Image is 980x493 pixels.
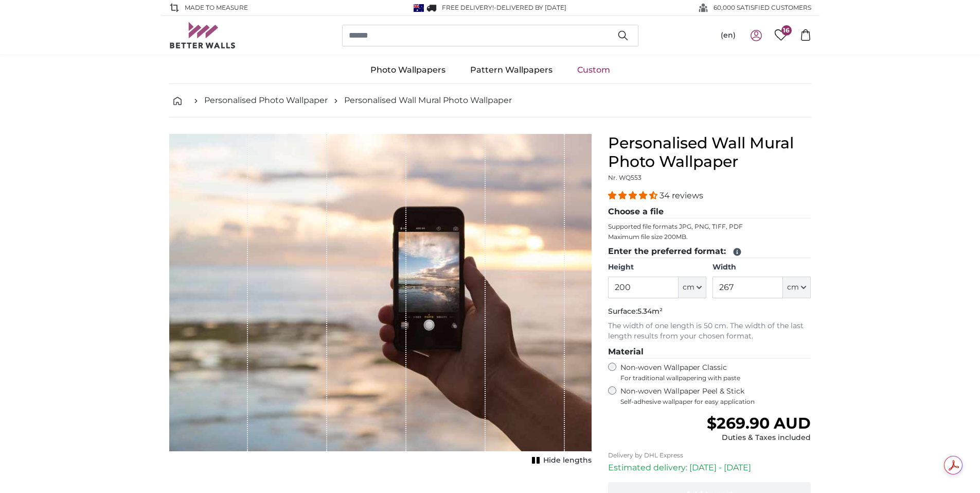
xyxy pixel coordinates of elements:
[358,57,458,83] a: Photo Wallpapers
[608,262,706,273] label: Height
[783,277,811,298] button: cm
[344,94,512,107] a: Personalised Wall Mural Photo Wallpaper
[608,174,642,181] span: Nr. WQ553
[781,25,792,36] span: 16
[620,398,811,406] span: Self-adhesive wallpaper for easy application
[707,433,811,443] div: Duties & Taxes included
[543,455,592,466] span: Hide lengths
[169,134,592,468] div: 1 of 1
[494,4,566,11] span: -
[608,191,660,200] span: 4.32 stars
[496,4,566,11] span: Delivered by [DATE]
[620,363,811,382] label: Non-woven Wallpaper Classic
[608,307,811,317] p: Surface:
[608,134,811,171] h1: Personalised Wall Mural Photo Wallpaper
[787,282,799,293] span: cm
[169,22,236,48] img: Betterwalls
[169,84,811,117] nav: breadcrumbs
[458,57,565,83] a: Pattern Wallpapers
[608,462,811,474] p: Estimated delivery: [DATE] - [DATE]
[608,245,811,258] legend: Enter the preferred format:
[608,233,811,241] p: Maximum file size 200MB.
[608,451,811,460] p: Delivery by DHL Express
[608,346,811,359] legend: Material
[608,321,811,342] p: The width of one length is 50 cm. The width of the last length results from your chosen format.
[637,307,663,316] span: 5.34m²
[683,282,694,293] span: cm
[185,3,248,12] span: Made to Measure
[608,223,811,231] p: Supported file formats JPG, PNG, TIFF, PDF
[414,4,424,12] img: Australia
[565,57,622,83] a: Custom
[529,453,592,468] button: Hide lengths
[620,374,811,382] span: For traditional wallpapering with paste
[679,277,706,298] button: cm
[660,191,703,200] span: 34 reviews
[442,4,494,11] span: FREE delivery!
[712,26,744,45] button: (en)
[204,94,328,107] a: Personalised Photo Wallpaper
[608,206,811,218] legend: Choose a file
[712,262,811,273] label: Width
[714,3,811,12] span: 60,000 SATISFIED CUSTOMERS
[707,414,811,433] span: $269.90 AUD
[620,386,811,406] label: Non-woven Wallpaper Peel & Stick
